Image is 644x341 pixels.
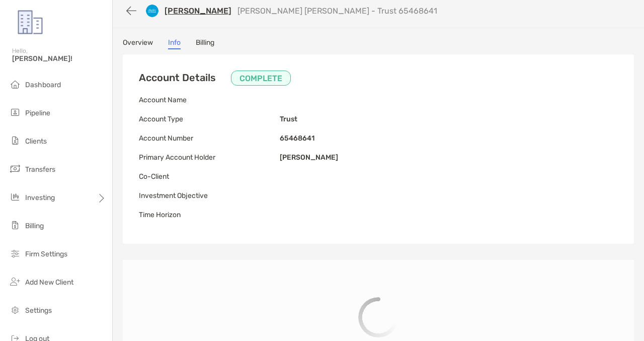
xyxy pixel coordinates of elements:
[237,6,437,16] p: [PERSON_NAME] [PERSON_NAME] - Trust 65468641
[9,247,21,259] img: firm-settings icon
[25,109,50,117] span: Pipeline
[12,54,106,63] span: [PERSON_NAME]!
[9,304,21,316] img: settings icon
[280,134,314,143] b: 65468641
[168,38,181,49] a: Info
[139,189,280,202] p: Investment Objective
[12,4,48,40] img: Zoe Logo
[146,5,158,17] img: custodian logo
[139,151,280,164] p: Primary Account Holder
[196,38,214,49] a: Billing
[139,94,280,106] p: Account Name
[239,72,282,85] p: COMPLETE
[25,193,55,202] span: Investing
[25,165,55,174] span: Transfers
[9,219,21,231] img: billing icon
[139,170,280,183] p: Co-Client
[9,106,21,118] img: pipeline icon
[25,306,52,315] span: Settings
[9,78,21,90] img: dashboard icon
[280,153,338,162] b: [PERSON_NAME]
[139,132,280,145] p: Account Number
[25,250,67,258] span: Firm Settings
[25,278,73,287] span: Add New Client
[9,163,21,175] img: transfers icon
[9,191,21,203] img: investing icon
[139,209,280,221] p: Time Horizon
[9,276,21,288] img: add_new_client icon
[139,71,291,86] h3: Account Details
[165,6,231,16] a: [PERSON_NAME]
[139,113,280,125] p: Account Type
[280,115,297,123] b: Trust
[25,81,61,89] span: Dashboard
[123,38,153,49] a: Overview
[25,137,47,146] span: Clients
[25,222,44,230] span: Billing
[9,134,21,147] img: clients icon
